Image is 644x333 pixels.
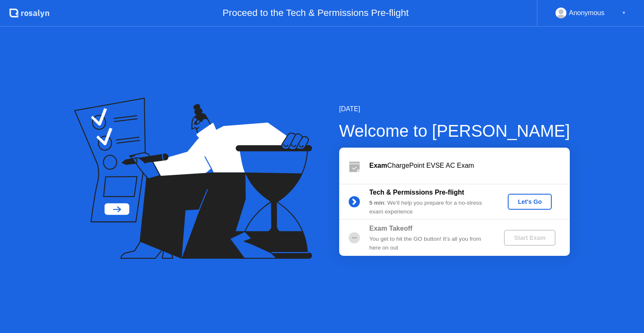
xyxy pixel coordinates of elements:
div: : We’ll help you prepare for a no-stress exam experience [369,199,490,216]
div: ChargePoint EVSE AC Exam [369,161,570,171]
div: You get to hit the GO button! It’s all you from here on out [369,235,490,252]
div: Welcome to [PERSON_NAME] [339,118,570,143]
div: ▼ [622,8,626,18]
b: Exam [369,162,387,169]
div: Let's Go [511,198,548,205]
b: Tech & Permissions Pre-flight [369,189,464,196]
button: Start Exam [504,230,556,246]
b: Exam Takeoff [369,225,413,232]
b: 5 min [369,200,384,206]
div: Anonymous [569,8,605,18]
button: Let's Go [508,194,552,210]
div: Start Exam [507,234,552,241]
div: [DATE] [339,104,570,114]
